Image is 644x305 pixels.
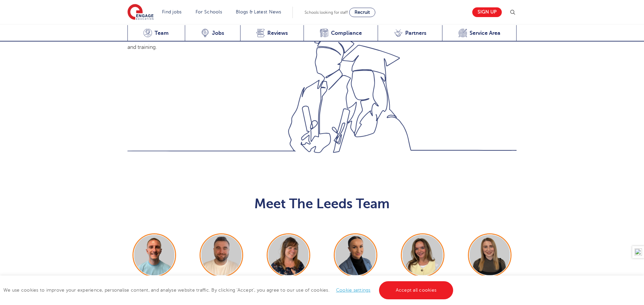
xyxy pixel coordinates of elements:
img: George Dignam [134,235,174,275]
a: Sign up [472,7,502,17]
img: Engage Education [127,4,154,21]
a: Jobs [185,25,240,42]
a: Team [127,25,185,42]
span: Jobs [212,30,224,36]
img: Holly Johnson [335,235,376,275]
img: Poppy Burnside [402,235,443,275]
img: Joanne Wright [268,235,309,275]
img: Chris Rushton [201,235,241,275]
h2: Meet The Leeds Team [127,196,517,212]
a: Recruit [349,8,375,17]
a: Partners [378,25,442,42]
span: Schools looking for staff [305,10,348,15]
a: Blogs & Latest News [236,9,281,14]
span: Partners [405,30,426,36]
a: Service Area [442,25,517,42]
a: Cookie settings [336,288,371,293]
span: Recruit [355,10,370,15]
a: Compliance [304,25,378,42]
a: Find jobs [162,9,182,14]
a: Reviews [240,25,304,42]
a: Accept all cookies [379,281,453,299]
span: Reviews [267,30,288,36]
span: Service Area [470,30,500,36]
a: For Schools [196,9,222,14]
img: Layla McCosker [470,235,510,275]
span: Team [155,30,169,36]
span: We use cookies to improve your experience, personalise content, and analyse website traffic. By c... [3,288,455,293]
span: Compliance [331,30,362,36]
